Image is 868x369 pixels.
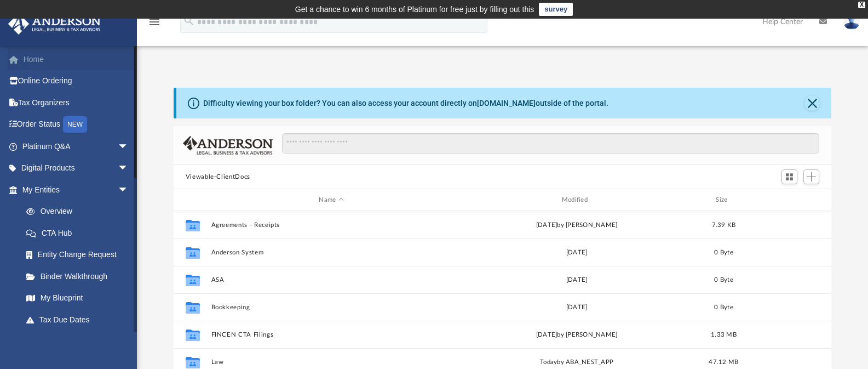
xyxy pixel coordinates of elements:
[211,304,451,311] button: Bookkeeping
[477,99,536,107] a: [DOMAIN_NAME]
[702,195,745,205] div: Size
[15,222,145,244] a: CTA Hub
[456,330,697,340] div: [DATE] by [PERSON_NAME]
[179,195,206,205] div: id
[456,220,697,230] div: [DATE] by [PERSON_NAME]
[211,276,451,283] button: ASA
[211,249,451,256] button: Anderson System
[709,359,738,365] span: 47.12 MB
[15,287,140,309] a: My Blueprint
[15,265,145,287] a: Binder Walkthrough
[714,277,733,283] span: 0 Byte
[118,331,140,353] span: arrow_drop_down
[8,331,140,353] a: My [PERSON_NAME] Teamarrow_drop_down
[714,249,733,256] span: 0 Byte
[8,92,145,113] a: Tax Organizers
[781,169,798,185] button: Switch to Grid View
[210,195,451,205] div: Name
[711,332,737,338] span: 1.33 MB
[456,303,697,313] div: [DATE]
[540,359,557,365] span: today
[8,113,145,136] a: Order StatusNEW
[211,331,451,338] button: FINCEN CTA Filings
[456,357,697,367] div: by ABA_NEST_APP
[118,135,140,158] span: arrow_drop_down
[8,48,145,70] a: Home
[295,3,534,16] div: Get a chance to win 6 months of Platinum for free just by filling out this
[211,222,451,229] button: Agreements - Receipts
[282,133,819,154] input: Search files and folders
[148,15,161,29] i: menu
[118,157,140,180] span: arrow_drop_down
[63,116,87,133] div: NEW
[118,179,140,201] span: arrow_drop_down
[539,3,573,16] a: survey
[211,359,451,366] button: Law
[203,98,608,109] div: Difficulty viewing your box folder? You can also access your account directly on outside of the p...
[711,222,735,228] span: 7.39 KB
[804,95,820,111] button: Close
[5,13,104,35] img: Anderson Advisors Platinum Portal
[148,21,161,29] a: menu
[803,169,820,185] button: Add
[456,195,697,205] div: Modified
[15,244,145,266] a: Entity Change Request
[183,15,195,27] i: search
[714,304,733,310] span: 0 Byte
[15,309,145,331] a: Tax Due Dates
[858,2,865,8] div: close
[750,195,827,205] div: id
[456,275,697,285] div: [DATE]
[8,157,145,179] a: Digital Productsarrow_drop_down
[456,248,697,258] div: [DATE]
[15,201,145,223] a: Overview
[843,14,860,30] img: User Pic
[186,172,250,182] button: Viewable-ClientDocs
[8,179,145,201] a: My Entitiesarrow_drop_down
[8,135,145,157] a: Platinum Q&Aarrow_drop_down
[8,70,145,92] a: Online Ordering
